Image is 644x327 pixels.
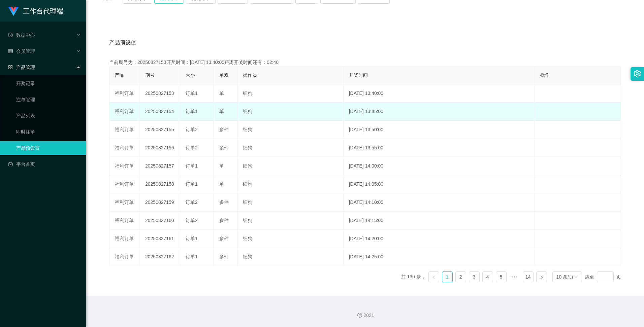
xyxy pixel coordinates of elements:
td: 20250827161 [140,230,180,248]
td: [DATE] 14:15:00 [344,212,535,230]
span: 会员管理 [8,48,35,54]
a: 图标: dashboard平台首页 [8,157,81,171]
a: 产品列表 [16,109,81,122]
td: 福利订单 [109,121,140,139]
span: 多件 [219,199,229,205]
span: 数据中心 [8,32,35,38]
td: 20250827162 [140,248,180,266]
span: 多件 [219,145,229,150]
a: 3 [469,272,479,282]
span: 单 [219,109,224,114]
span: 多件 [219,236,229,241]
td: 细狗 [237,248,344,266]
td: 细狗 [237,157,344,175]
span: 多件 [219,254,229,259]
i: 图标: appstore-o [8,65,13,70]
li: 向后 5 页 [509,271,520,282]
td: 细狗 [237,139,344,157]
td: [DATE] 13:40:00 [344,84,535,103]
td: [DATE] 14:25:00 [344,248,535,266]
li: 2 [455,271,466,282]
td: [DATE] 13:55:00 [344,139,535,157]
span: 单 [219,90,224,96]
td: 福利订单 [109,103,140,121]
div: 10 条/页 [556,272,574,282]
td: 细狗 [237,193,344,212]
span: 订单1 [186,90,198,96]
li: 上一页 [428,271,439,282]
span: 订单1 [186,254,198,259]
a: 2 [456,272,466,282]
td: [DATE] 14:10:00 [344,193,535,212]
span: 单 [219,181,224,187]
span: 订单1 [186,181,198,187]
td: 细狗 [237,121,344,139]
img: logo.9652507e.png [8,7,19,16]
td: 福利订单 [109,193,140,212]
td: 细狗 [237,103,344,121]
td: 福利订单 [109,248,140,266]
td: [DATE] 13:45:00 [344,103,535,121]
i: 图标: check-circle-o [8,33,13,37]
a: 1 [442,272,452,282]
td: [DATE] 13:50:00 [344,121,535,139]
li: 共 136 条， [401,271,426,282]
td: 福利订单 [109,230,140,248]
td: 福利订单 [109,157,140,175]
a: 产品预设置 [16,141,81,155]
span: ••• [509,271,520,282]
i: 图标: setting [634,70,641,77]
td: 细狗 [237,84,344,103]
span: 订单2 [186,218,198,223]
span: 单双 [219,72,229,78]
td: [DATE] 14:20:00 [344,230,535,248]
span: 产品预设值 [109,39,136,47]
div: 跳至 页 [585,271,621,282]
li: 14 [523,271,534,282]
a: 工作台代理端 [8,8,63,13]
span: 多件 [219,127,229,132]
span: 操作 [540,72,550,78]
div: 当前期号为：20250827153开奖时间：[DATE] 13:40:00距离开奖时间还有：02:40 [109,59,621,66]
td: 20250827160 [140,212,180,230]
td: [DATE] 14:05:00 [344,175,535,193]
a: 开奖记录 [16,77,81,90]
i: 图标: left [432,275,436,279]
i: 图标: right [540,275,544,279]
span: 订单2 [186,199,198,205]
span: 订单2 [186,127,198,132]
i: 图标: copyright [357,313,362,318]
td: 20250827158 [140,175,180,193]
span: 操作员 [243,72,257,78]
span: 产品 [115,72,124,78]
div: 2021 [92,312,639,319]
td: 20250827154 [140,103,180,121]
td: 20250827157 [140,157,180,175]
li: 下一页 [536,271,547,282]
span: 订单1 [186,109,198,114]
td: 福利订单 [109,139,140,157]
li: 5 [496,271,507,282]
li: 4 [482,271,493,282]
a: 注单管理 [16,93,81,106]
h1: 工作台代理端 [23,0,63,22]
a: 即时注单 [16,125,81,139]
span: 大小 [186,72,195,78]
a: 5 [496,272,506,282]
td: 福利订单 [109,84,140,103]
td: 福利订单 [109,212,140,230]
li: 3 [469,271,480,282]
span: 产品管理 [8,65,35,70]
span: 期号 [145,72,155,78]
a: 14 [523,272,533,282]
td: 20250827159 [140,193,180,212]
span: 订单1 [186,163,198,169]
td: 20250827156 [140,139,180,157]
td: 细狗 [237,175,344,193]
td: 20250827153 [140,84,180,103]
i: 图标: down [574,275,578,280]
span: 多件 [219,218,229,223]
a: 4 [483,272,493,282]
span: 订单2 [186,145,198,150]
td: [DATE] 14:00:00 [344,157,535,175]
